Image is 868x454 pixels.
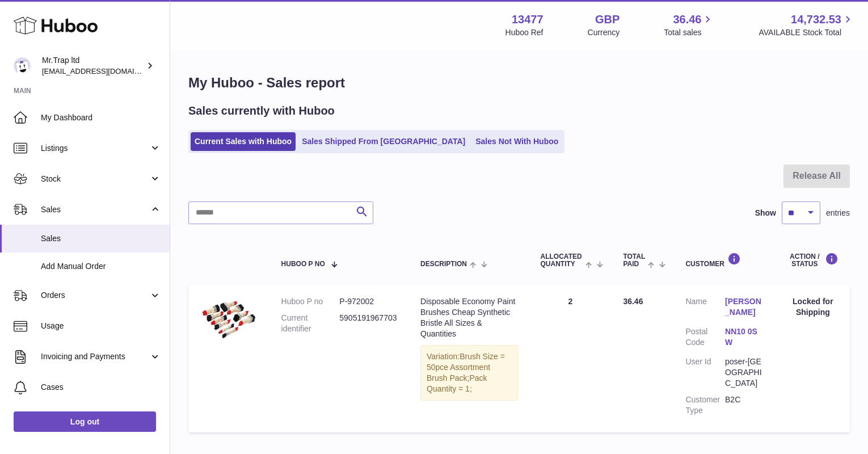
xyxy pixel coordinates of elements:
[664,12,714,38] a: 36.46 Total sales
[200,296,256,342] img: $_57.JPG
[673,12,701,27] span: 36.46
[588,27,620,38] div: Currency
[41,351,149,362] span: Invoicing and Payments
[41,290,149,301] span: Orders
[685,296,725,321] dt: Name
[759,27,854,38] span: AVAILABLE Stock Total
[41,174,149,184] span: Stock
[787,253,838,268] div: Action / Status
[427,352,505,382] span: Brush Size = 50pce Assortment Brush Pack;
[623,297,643,306] span: 36.46
[298,132,469,151] a: Sales Shipped From [GEOGRAPHIC_DATA]
[191,132,296,151] a: Current Sales with Huboo
[595,12,620,27] strong: GBP
[14,57,31,74] img: office@grabacz.eu
[188,74,850,92] h1: My Huboo - Sales report
[420,260,467,268] span: Description
[41,143,149,154] span: Listings
[685,253,764,268] div: Customer
[281,313,340,334] dt: Current identifier
[14,411,156,432] a: Log out
[42,66,167,75] span: [EMAIL_ADDRESS][DOMAIN_NAME]
[471,132,562,151] a: Sales Not With Huboo
[41,112,161,123] span: My Dashboard
[188,103,335,119] h2: Sales currently with Huboo
[725,326,765,348] a: NN10 0SW
[427,373,487,393] span: Pack Quantity = 1;
[505,27,543,38] div: Huboo Ref
[685,356,725,389] dt: User Id
[420,296,518,339] div: Disposable Economy Paint Brushes Cheap Synthetic Bristle All Sizes & Quantities
[42,55,144,77] div: Mr.Trap ltd
[759,12,854,38] a: 14,732.53 AVAILABLE Stock Total
[529,285,612,432] td: 2
[725,394,765,416] dd: B2C
[623,253,645,268] span: Total paid
[685,326,725,351] dt: Postal Code
[41,261,161,272] span: Add Manual Order
[281,296,340,307] dt: Huboo P no
[541,253,583,268] span: ALLOCATED Quantity
[281,260,325,268] span: Huboo P no
[791,12,841,27] span: 14,732.53
[725,356,765,389] dd: poser-[GEOGRAPHIC_DATA]
[787,296,838,318] div: Locked for Shipping
[339,296,398,307] dd: P-972002
[41,382,161,393] span: Cases
[755,208,776,218] label: Show
[41,321,161,331] span: Usage
[420,345,518,401] div: Variation:
[685,394,725,416] dt: Customer Type
[826,208,850,218] span: entries
[512,12,543,27] strong: 13477
[41,204,149,215] span: Sales
[339,313,398,334] dd: 5905191967703
[725,296,765,318] a: [PERSON_NAME]
[41,233,161,244] span: Sales
[664,27,714,38] span: Total sales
